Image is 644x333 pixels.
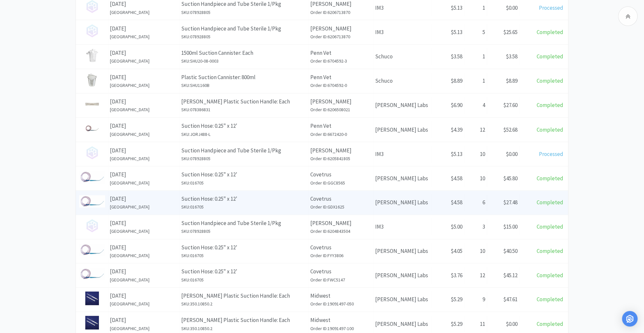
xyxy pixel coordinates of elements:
[181,97,307,106] p: [PERSON_NAME] Plastic Suction Handle: Each
[537,29,563,36] span: Completed
[503,175,518,182] span: $45.80
[451,223,462,230] span: $5.00
[181,325,307,332] h6: SKU: 350.10850.2
[374,170,432,187] div: [PERSON_NAME] Labs
[374,219,432,235] div: IM3
[310,106,372,113] h6: Order ID: 6206508021
[451,29,462,36] span: $5.13
[79,195,105,208] img: bdf3cd08921342ea8f2ffead79ed2bf5_19225.png
[537,296,563,303] span: Completed
[503,126,518,133] span: $52.68
[79,268,105,280] img: bdf3cd08921342ea8f2ffead79ed2bf5_19225.png
[310,122,372,130] p: Penn Vet
[537,320,563,327] span: Completed
[310,267,372,276] p: Covetrus
[110,252,178,259] h6: [GEOGRAPHIC_DATA]
[464,122,487,138] div: 12
[79,244,105,256] img: bdf3cd08921342ea8f2ffead79ed2bf5_19225.png
[537,175,563,182] span: Completed
[181,33,307,40] h6: SKU: 078928805
[506,320,518,327] span: $0.00
[110,106,178,113] h6: [GEOGRAPHIC_DATA]
[464,243,487,259] div: 10
[181,170,307,179] p: Suction Hose: 0.25" x 12'
[110,325,178,332] h6: [GEOGRAPHIC_DATA]
[310,300,372,307] h6: Order ID: 19091497-050
[374,48,432,65] div: Schuco
[310,219,372,228] p: [PERSON_NAME]
[79,171,105,183] img: bdf3cd08921342ea8f2ffead79ed2bf5_19225.png
[110,57,178,65] h6: [GEOGRAPHIC_DATA]
[310,179,372,186] h6: Order ID: GGC8565
[110,228,178,235] h6: [GEOGRAPHIC_DATA]
[503,296,518,303] span: $47.61
[310,33,372,40] h6: Order ID: 6206713870
[537,101,563,109] span: Completed
[110,82,178,89] h6: [GEOGRAPHIC_DATA]
[451,272,462,279] span: $3.76
[110,155,178,162] h6: [GEOGRAPHIC_DATA]
[310,9,372,16] h6: Order ID: 6206713870
[85,291,99,305] img: fffaf77624de4f93926ac41186d22462_124088.jpeg
[310,170,372,179] p: Covetrus
[451,247,462,255] span: $4.05
[537,223,563,230] span: Completed
[451,126,462,133] span: $4.39
[506,53,518,60] span: $3.58
[181,106,307,113] h6: SKU: 078386831
[181,243,307,252] p: Suction Hose: 0.25" x 12'
[503,272,518,279] span: $45.12
[374,316,432,332] div: [PERSON_NAME] Labs
[181,146,307,155] p: Suction Handpiece and Tube Sterile 1/Pkg
[181,252,307,259] h6: SKU: 016705
[85,73,99,87] img: 1e0104b73d45461aa2adaf0d8f3f2997_159673.jpeg
[503,29,518,36] span: $25.65
[181,9,307,16] h6: SKU: 078928805
[464,73,487,89] div: 1
[181,122,307,130] p: Suction Hose: 0.25" x 12'
[110,73,178,82] p: [DATE]
[506,77,518,84] span: $8.89
[464,24,487,41] div: 5
[110,291,178,300] p: [DATE]
[181,203,307,210] h6: SKU: 016705
[181,49,307,57] p: 1500ml Suction Cannister: Each
[374,122,432,138] div: [PERSON_NAME] Labs
[503,247,518,255] span: $40.50
[310,228,372,235] h6: Order ID: 6204843504
[464,267,487,284] div: 12
[503,101,518,109] span: $27.60
[181,291,307,300] p: [PERSON_NAME] Plastic Suction Handle: Each
[110,276,178,283] h6: [GEOGRAPHIC_DATA]
[451,4,462,11] span: $5.13
[110,195,178,203] p: [DATE]
[310,73,372,82] p: Penn Vet
[110,9,178,16] h6: [GEOGRAPHIC_DATA]
[539,4,563,11] span: Processed
[374,267,432,284] div: [PERSON_NAME] Labs
[622,311,638,327] div: Open Intercom Messenger
[310,82,372,89] h6: Order ID: 6704592-0
[85,316,99,329] img: fffaf77624de4f93926ac41186d22462_124088.jpeg
[310,276,372,283] h6: Order ID: FWC5147
[506,4,518,11] span: $0.00
[310,155,372,162] h6: Order ID: 6205841805
[181,155,307,162] h6: SKU: 078928805
[85,97,99,111] img: f0a5b3c571f740bc89a0323bfb31ce54_53142.jpeg
[181,267,307,276] p: Suction Hose: 0.25" x 12'
[181,300,307,307] h6: SKU: 350.10850.2
[310,24,372,33] p: [PERSON_NAME]
[451,199,462,206] span: $4.58
[451,296,462,303] span: $5.29
[451,175,462,182] span: $4.58
[310,97,372,106] p: [PERSON_NAME]
[110,170,178,179] p: [DATE]
[374,73,432,89] div: Schuco
[537,126,563,133] span: Completed
[181,24,307,33] p: Suction Handpiece and Tube Sterile 1/Pkg
[181,82,307,89] h6: SKU: SHU1160B
[110,243,178,252] p: [DATE]
[310,252,372,259] h6: Order ID: FYY3806
[181,316,307,325] p: [PERSON_NAME] Plastic Suction Handle: Each
[503,199,518,206] span: $27.48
